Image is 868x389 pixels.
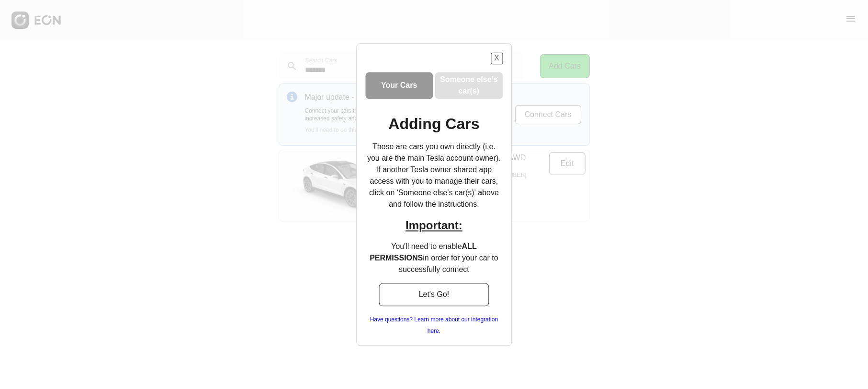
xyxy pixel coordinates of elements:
h3: Your Cars [381,80,417,91]
b: ALL PERMISSIONS [370,242,477,262]
a: Have questions? Learn more about our integration here. [365,314,503,337]
h1: Adding Cars [388,118,479,130]
button: X [491,52,503,64]
h3: Someone else’s car(s) [437,74,501,97]
button: Let's Go! [379,283,489,306]
p: These are cars you own directly (i.e. you are the main Tesla account owner). If another Tesla own... [365,141,503,210]
p: You'll need to enable in order for your car to successfully connect [365,241,503,275]
h2: Important: [365,218,503,233]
